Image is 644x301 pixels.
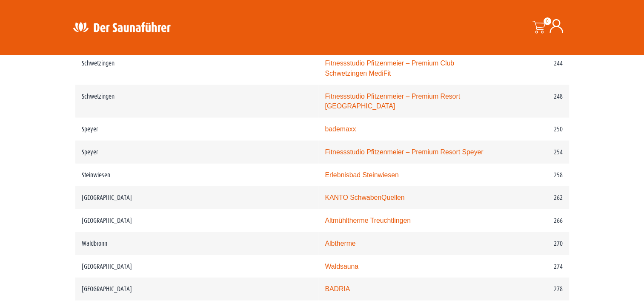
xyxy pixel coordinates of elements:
[75,255,319,278] td: [GEOGRAPHIC_DATA]
[492,186,569,209] td: 262
[325,217,410,224] a: Altmühltherme Treuchtlingen
[325,240,355,247] a: Albtherme
[325,194,404,201] a: KANTO SchwabenQuellen
[75,232,319,255] td: Waldbronn
[325,263,358,270] a: Waldsauna
[75,209,319,232] td: [GEOGRAPHIC_DATA]
[492,52,569,85] td: 244
[544,17,551,25] span: 0
[492,118,569,141] td: 250
[75,52,319,85] td: Schwetzingen
[492,164,569,187] td: 258
[325,93,460,110] a: Fitnessstudio Pfitzenmeier – Premium Resort [GEOGRAPHIC_DATA]
[325,285,350,292] a: BADRIA
[325,60,454,77] a: Fitnessstudio Pfitzenmeier – Premium Club Schwetzingen MediFit
[492,141,569,164] td: 254
[325,171,398,179] a: Erlebnisbad Steinwiesen
[325,125,356,133] a: bademaxx
[492,255,569,278] td: 274
[75,186,319,209] td: [GEOGRAPHIC_DATA]
[492,278,569,301] td: 278
[75,164,319,187] td: Steinwiesen
[492,232,569,255] td: 270
[75,118,319,141] td: Speyer
[75,141,319,164] td: Speyer
[492,85,569,118] td: 248
[492,209,569,232] td: 266
[75,278,319,301] td: [GEOGRAPHIC_DATA]
[325,148,483,156] a: Fitnessstudio Pfitzenmeier – Premium Resort Speyer
[75,85,319,118] td: Schwetzingen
